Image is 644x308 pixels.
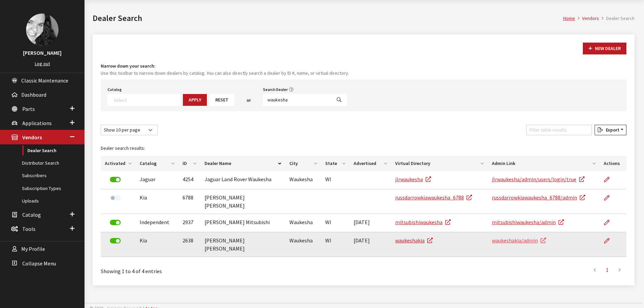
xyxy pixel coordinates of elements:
span: Parts [22,105,35,112]
td: 6788 [178,189,200,214]
a: mitsubishiwaukesha/admin [492,219,564,226]
th: Admin Link: activate to sort column ascending [488,156,600,171]
td: Waukesha [285,214,321,232]
th: Actions [600,156,626,171]
a: mitsubishiwaukesha [395,219,451,226]
button: Apply [183,94,207,106]
a: russdarrowkiawaukesha_6788/admin [492,194,585,201]
td: Kia [136,189,178,214]
button: Reset [210,94,234,106]
td: Kia [136,232,178,257]
th: ID: activate to sort column ascending [178,156,200,171]
th: Dealer Name: activate to sort column descending [200,156,286,171]
img: Khrystal Dorton [26,14,58,46]
div: Showing 1 to 4 of 4 entries [101,262,315,275]
th: State: activate to sort column ascending [321,156,350,171]
th: Catalog: activate to sort column ascending [136,156,178,171]
caption: Dealer search results: [101,141,626,156]
td: Jaguar [136,171,178,189]
td: Jaguar Land Rover Waukesha [200,171,286,189]
td: [PERSON_NAME] Mitsubishi [200,214,286,232]
th: Virtual Directory: activate to sort column ascending [391,156,488,171]
a: Edit Dealer [604,189,615,206]
li: Vendors [575,15,599,22]
label: Activate Dealer [110,195,121,200]
h4: Narrow down your search: [101,63,626,70]
button: Export [595,125,626,135]
label: Deactivate Dealer [110,238,121,243]
a: Edit Dealer [604,232,615,249]
li: Dealer Search [599,15,635,22]
a: Home [563,15,575,21]
th: Activated: activate to sort column ascending [101,156,136,171]
td: Waukesha [285,232,321,257]
small: Use this toolbar to narrow down dealers by catalog. You can also directly search a dealer by ID #... [101,70,626,77]
a: waukeshakia [395,237,433,244]
span: Classic Maintenance [21,77,68,84]
span: Applications [22,120,52,126]
td: 2937 [178,214,200,232]
input: Search [263,94,331,106]
label: Catalog [108,87,122,93]
span: Dashboard [21,91,46,98]
td: WI [321,214,350,232]
span: Tools [22,226,35,232]
input: Filter table results [526,125,592,135]
td: [DATE] [350,232,391,257]
h3: [PERSON_NAME] [7,49,78,57]
td: Waukesha [285,171,321,189]
span: Vendors [22,134,42,141]
label: Deactivate Dealer [110,177,121,182]
label: Search Dealer [263,87,288,93]
td: [PERSON_NAME] [PERSON_NAME] [200,232,286,257]
a: waukeshakia/admin [492,237,546,244]
a: 1 [601,263,613,277]
a: russdarrowkiawaukesha_6788 [395,194,472,201]
a: jlrwaukesha [395,176,431,183]
textarea: Search [114,97,180,103]
td: 2638 [178,232,200,257]
span: Collapse Menu [22,260,56,267]
td: WI [321,232,350,257]
a: jlrwaukesha/admin/users/login/true [492,176,585,183]
span: or [246,97,251,104]
span: Catalog [22,211,41,218]
th: Advertised: activate to sort column ascending [350,156,391,171]
button: New Dealer [583,43,626,54]
span: Export [603,127,619,133]
span: My Profile [21,246,45,253]
td: 4254 [178,171,200,189]
h1: Dealer Search [93,12,563,24]
label: Deactivate Dealer [110,220,121,225]
a: Log out [35,61,50,67]
a: Edit Dealer [604,214,615,231]
td: Independent [136,214,178,232]
button: Search [331,94,347,106]
td: WI [321,171,350,189]
span: Select [108,94,180,106]
td: [PERSON_NAME] [PERSON_NAME] [200,189,286,214]
th: City: activate to sort column ascending [285,156,321,171]
td: [DATE] [350,214,391,232]
a: Edit Dealer [604,171,615,188]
